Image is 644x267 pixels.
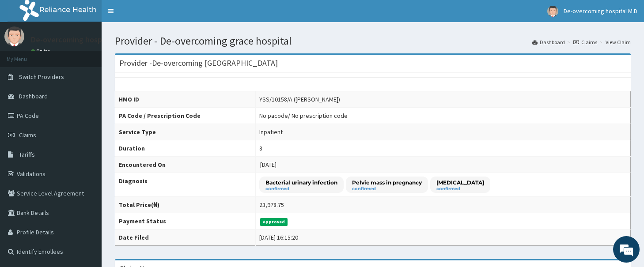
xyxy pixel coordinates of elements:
[260,218,288,226] span: Approved
[573,38,597,46] a: Claims
[265,187,337,191] small: confirmed
[259,144,262,153] div: 3
[259,233,298,242] div: [DATE] 16:15:20
[259,95,340,104] div: YSS/10158/A ([PERSON_NAME])
[606,38,631,46] a: View Claim
[260,161,277,169] span: [DATE]
[564,7,637,15] span: De-overcoming hospital M.D
[115,157,256,173] th: Encountered On
[19,73,64,81] span: Switch Providers
[115,213,256,229] th: Payment Status
[115,108,256,124] th: PA Code / Prescription Code
[115,140,256,157] th: Duration
[265,179,337,186] p: Bacterial urinary infection
[115,35,631,47] h1: Provider - De-overcoming grace hospital
[259,128,283,136] div: Inpatient
[115,91,256,108] th: HMO ID
[352,187,422,191] small: confirmed
[119,59,278,67] h3: Provider - De-overcoming [GEOGRAPHIC_DATA]
[19,150,35,158] span: Tariffs
[259,200,284,209] div: 23,978.75
[4,26,24,46] img: User Image
[19,131,36,139] span: Claims
[31,36,127,44] p: De-overcoming hospital M.D
[532,38,565,46] a: Dashboard
[115,197,256,213] th: Total Price(₦)
[352,179,422,186] p: Pelvic mass in pregnancy
[31,48,52,54] a: Online
[19,92,48,100] span: Dashboard
[115,124,256,140] th: Service Type
[115,173,256,197] th: Diagnosis
[436,179,484,186] p: [MEDICAL_DATA]
[259,111,348,120] div: No pacode / No prescription code
[436,187,484,191] small: confirmed
[547,6,558,17] img: User Image
[115,229,256,246] th: Date Filed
